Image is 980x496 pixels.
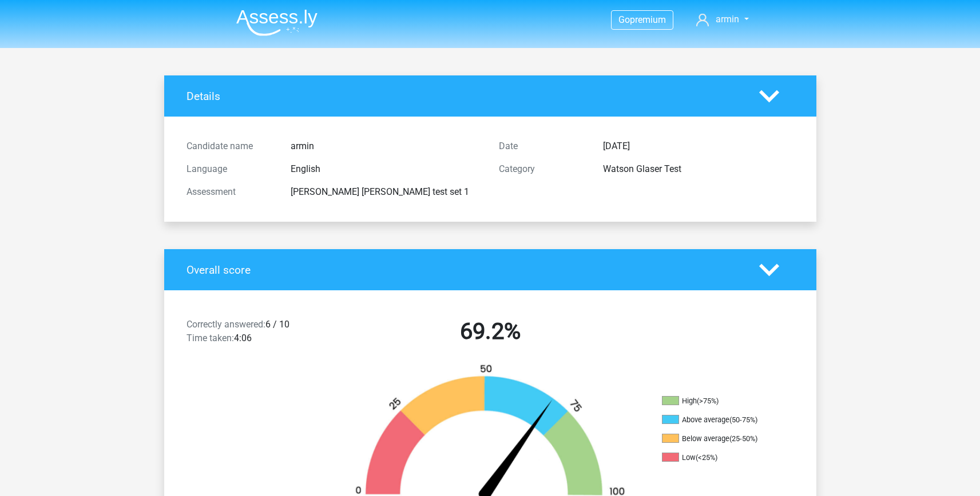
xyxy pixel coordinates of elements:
[612,12,673,27] a: Gopremium
[282,162,490,176] div: English
[178,139,282,153] div: Candidate name
[729,434,757,443] div: (25-50%)
[662,434,776,444] li: Below average
[594,139,803,153] div: [DATE]
[187,319,265,330] span: Correctly answered:
[343,318,638,345] h2: 69.2%
[692,13,753,26] a: armin
[696,453,717,462] div: (<25%)
[630,14,666,25] span: premium
[662,415,776,425] li: Above average
[662,453,776,463] li: Low
[594,162,803,176] div: Watson Glaser Test
[490,162,594,176] div: Category
[178,162,282,176] div: Language
[187,333,234,343] span: Time taken:
[187,263,742,277] h4: Overall score
[697,397,719,405] div: (>75%)
[178,318,334,350] div: 6 / 10 4:06
[618,14,630,25] span: Go
[716,14,739,25] span: armin
[282,185,490,199] div: [PERSON_NAME] [PERSON_NAME] test set 1
[178,185,282,199] div: Assessment
[662,396,776,406] li: High
[187,90,742,103] h4: Details
[490,139,594,153] div: Date
[236,9,318,36] img: Assessly
[729,415,757,424] div: (50-75%)
[282,139,490,153] div: armin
